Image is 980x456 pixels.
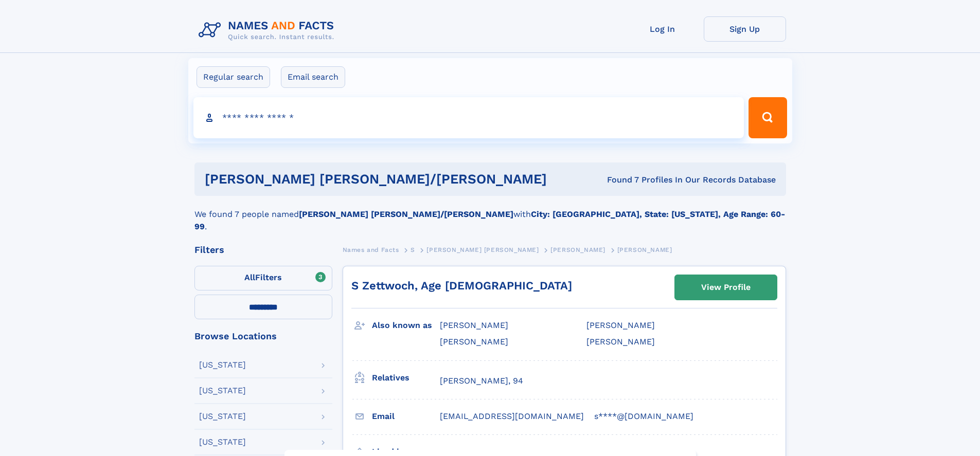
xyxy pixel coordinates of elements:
[426,246,539,253] span: [PERSON_NAME] [PERSON_NAME]
[372,369,440,387] h3: Relatives
[617,246,672,253] span: [PERSON_NAME]
[440,337,508,346] span: [PERSON_NAME]
[205,173,577,186] h1: [PERSON_NAME] [PERSON_NAME]/[PERSON_NAME]
[194,266,332,290] label: Filters
[343,243,399,256] a: Names and Facts
[586,320,655,330] span: [PERSON_NAME]
[244,272,255,282] span: All
[426,243,539,256] a: [PERSON_NAME] [PERSON_NAME]
[577,174,776,186] div: Found 7 Profiles In Our Records Database
[299,209,513,219] b: [PERSON_NAME] [PERSON_NAME]/[PERSON_NAME]
[194,245,332,254] div: Filters
[675,275,777,300] a: View Profile
[440,320,508,330] span: [PERSON_NAME]
[194,16,343,44] img: Logo Names and Facts
[197,66,270,88] label: Regular search
[749,97,787,138] button: Search Button
[440,375,523,387] a: [PERSON_NAME], 94
[199,438,246,446] div: [US_STATE]
[550,246,605,253] span: [PERSON_NAME]
[550,243,605,256] a: [PERSON_NAME]
[372,317,440,334] h3: Also known as
[586,337,655,346] span: [PERSON_NAME]
[704,16,786,42] a: Sign Up
[281,66,345,88] label: Email search
[199,361,246,369] div: [US_STATE]
[193,97,744,138] input: search input
[351,279,572,292] a: S Zettwoch, Age [DEMOGRAPHIC_DATA]
[440,411,584,421] span: [EMAIL_ADDRESS][DOMAIN_NAME]
[194,332,332,341] div: Browse Locations
[199,387,246,395] div: [US_STATE]
[411,243,415,256] a: S
[194,209,785,231] b: City: [GEOGRAPHIC_DATA], State: [US_STATE], Age Range: 60-99
[372,408,440,425] h3: Email
[621,16,704,42] a: Log In
[194,196,786,233] div: We found 7 people named with .
[199,412,246,421] div: [US_STATE]
[701,276,751,299] div: View Profile
[411,246,415,253] span: S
